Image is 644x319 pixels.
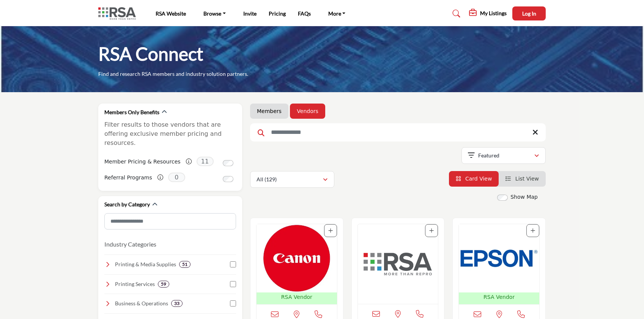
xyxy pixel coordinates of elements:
[104,213,236,229] input: Search Category
[269,10,286,17] a: Pricing
[257,176,277,183] p: All (129)
[459,224,539,292] img: Epson
[323,8,351,19] a: More
[250,171,334,188] button: All (129)
[281,293,312,301] p: RSA Vendor
[358,224,438,304] a: Open Listing in new tab
[98,42,203,66] h1: RSA Connect
[104,155,181,168] label: Member Pricing & Resources
[358,224,438,304] img: Reprographic Services Association (RSA)
[480,10,507,17] h5: My Listings
[445,8,465,20] a: Search
[104,120,236,148] p: Filter results to those vendors that are offering exclusive member pricing and resources.
[104,108,159,116] h2: Members Only Benefits
[230,281,236,287] input: Select Printing Services checkbox
[179,261,191,268] div: 51 Results For Printing & Media Supplies
[223,160,233,166] input: Switch to Member Pricing & Resources
[174,301,180,306] b: 33
[158,281,169,288] div: 59 Results For Printing Services
[250,123,546,141] input: Search Keyword
[243,10,257,17] a: Invite
[499,171,546,187] li: List View
[515,176,539,182] span: List View
[465,176,492,182] span: Card View
[230,300,236,306] input: Select Business & Operations checkbox
[257,224,337,292] img: Canon USA
[182,262,187,267] b: 51
[198,8,231,19] a: Browse
[104,171,152,184] label: Referral Programs
[230,261,236,267] input: Select Printing & Media Supplies checkbox
[512,6,546,20] button: Log In
[456,176,492,182] a: View Card
[298,10,311,17] a: FAQs
[510,193,538,201] label: Show Map
[522,10,536,17] span: Log In
[161,281,166,287] b: 59
[197,157,214,166] span: 11
[459,224,539,304] a: Open Listing in new tab
[104,201,150,208] h2: Search by Category
[257,107,282,115] a: Members
[483,293,515,301] p: RSA Vendor
[171,300,183,307] div: 33 Results For Business & Operations
[328,228,333,234] a: Add To List
[98,7,140,20] img: Site Logo
[115,300,168,307] h4: Business & Operations: Essential resources for financial management, marketing, and operations to...
[156,10,186,17] a: RSA Website
[98,70,248,78] p: Find and research RSA members and industry solution partners.
[531,228,535,234] a: Add To List
[469,9,507,18] div: My Listings
[297,107,318,115] a: Vendors
[115,280,155,288] h4: Printing Services: Professional printing solutions, including large-format, digital, and offset p...
[104,240,156,249] button: Industry Categories
[168,173,185,182] span: 0
[257,224,337,304] a: Open Listing in new tab
[505,176,539,182] a: View List
[478,152,499,159] p: Featured
[115,261,176,268] h4: Printing & Media Supplies: A wide range of high-quality paper, films, inks, and specialty materia...
[461,147,546,164] button: Featured
[223,176,233,182] input: Switch to Referral Programs
[449,171,499,187] li: Card View
[429,228,434,234] a: Add To List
